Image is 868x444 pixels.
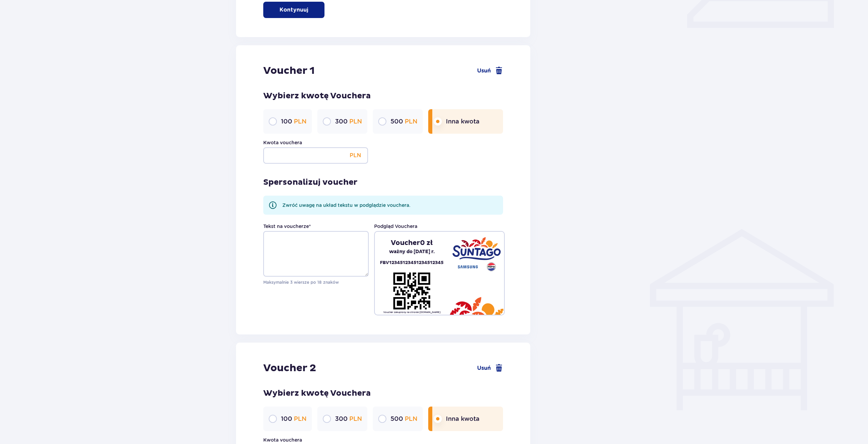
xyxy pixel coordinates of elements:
span: Usuń [477,67,491,75]
p: Spersonalizuj voucher [263,177,357,187]
p: Maksymalnie 3 wiersze po 18 znaków [263,279,369,285]
p: 300 [335,415,362,423]
p: Voucher 2 [263,362,316,375]
p: FBV12345123451234512345 [380,259,444,267]
p: 500 [390,415,417,423]
p: 500 [390,117,417,126]
span: Usuń [477,364,491,372]
p: Wybierz kwotę Vouchera [263,91,503,101]
p: Voucher 0 zł [391,239,433,247]
p: Voucher 1 [263,64,315,77]
p: Kontynuuj [280,6,308,14]
label: Kwota vouchera [263,437,302,443]
button: Kontynuuj [263,2,324,18]
span: PLN [405,415,417,422]
img: Suntago - Samsung - Pepsi [452,237,501,271]
p: 100 [281,117,306,126]
p: ważny do [DATE] r. [389,247,435,256]
p: Voucher zakupiony na stronie [DOMAIN_NAME] [383,311,440,314]
label: Kwota vouchera [263,139,302,146]
a: Usuń [477,364,503,372]
p: 300 [335,117,362,126]
span: PLN [294,118,306,125]
span: PLN [405,118,417,125]
p: Inna kwota [446,415,480,423]
span: PLN [349,118,362,125]
span: PLN [294,415,306,422]
p: PLN [350,147,361,164]
span: PLN [349,415,362,422]
p: Podgląd Vouchera [374,223,417,230]
p: Inna kwota [446,117,480,126]
p: Zwróć uwagę na układ tekstu w podglądzie vouchera. [282,202,411,209]
p: 100 [281,415,306,423]
a: Usuń [477,67,503,75]
label: Tekst na voucherze * [263,223,311,230]
p: Wybierz kwotę Vouchera [263,388,503,398]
